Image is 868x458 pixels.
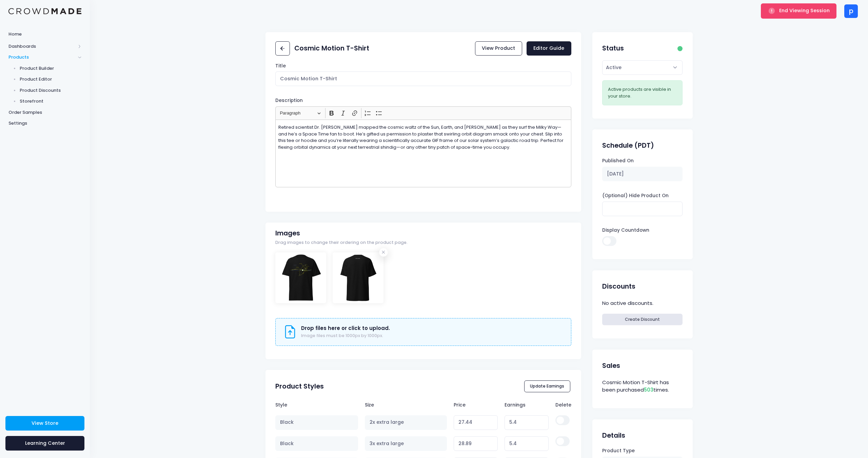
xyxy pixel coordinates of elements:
[275,240,408,246] span: Drag images to change their ordering on the product page.
[602,447,635,454] label: Product Type
[278,124,569,150] p: Retired scientist Dr. [PERSON_NAME] mapped the cosmic waltz of the Sun, Earth, and [PERSON_NAME] ...
[602,362,620,370] h2: Sales
[301,325,390,331] h3: Drop files here or click to upload.
[602,314,683,325] a: Create Discount
[25,440,65,446] span: Learning Center
[294,44,369,52] h2: Cosmic Motion T-Shirt
[602,142,654,149] h2: Schedule (PDT)
[301,333,383,338] span: Image files must be 1000px by 1000px.
[602,283,635,290] h2: Discounts
[602,227,649,234] label: Display Countdown
[32,420,58,426] span: View Store
[602,158,634,164] label: Published On
[501,398,552,412] th: Earnings
[275,382,324,390] h2: Product Styles
[8,43,76,50] span: Dashboards
[20,76,82,83] span: Product Editor
[8,120,81,127] span: Settings
[761,3,836,18] button: End Viewing Session
[475,41,522,56] a: View Product
[602,298,683,308] div: No active discounts.
[5,436,84,451] a: Learning Center
[602,44,624,52] h2: Status
[275,398,361,412] th: Style
[275,120,571,187] div: Rich Text Editor, main
[608,86,677,99] div: Active products are visible in your store.
[275,229,300,237] h2: Images
[644,386,653,393] span: 503
[527,41,571,56] a: Editor Guide
[277,108,324,119] button: Paragraph
[275,106,571,120] div: Editor toolbar
[275,97,303,104] label: Description
[602,432,625,439] h2: Details
[602,378,683,395] div: Cosmic Motion T-Shirt has been purchased times.
[524,380,570,392] button: Update Earnings
[450,398,501,412] th: Price
[8,8,81,15] img: Logo
[8,31,81,38] span: Home
[8,54,76,61] span: Products
[552,398,571,412] th: Delete
[779,7,830,14] span: End Viewing Session
[20,87,82,94] span: Product Discounts
[20,65,82,72] span: Product Builder
[275,63,286,69] label: Title
[20,98,82,105] span: Storefront
[844,4,858,18] div: p
[5,416,84,431] a: View Store
[602,192,669,199] label: (Optional) Hide Product On
[8,109,81,116] span: Order Samples
[280,109,315,117] span: Paragraph
[361,398,450,412] th: Size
